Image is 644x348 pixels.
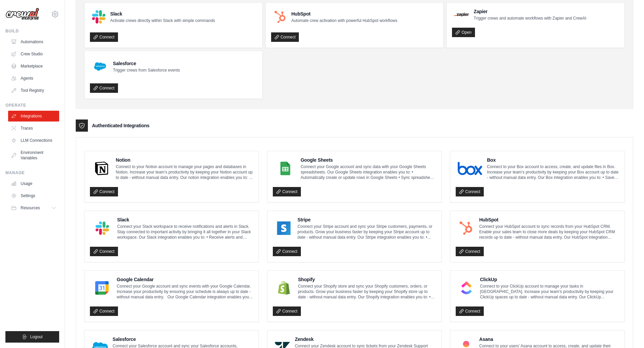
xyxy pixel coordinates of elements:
span: Resources [21,205,40,211]
span: Logout [30,334,43,340]
h4: Notion [116,157,254,163]
a: Connect [271,32,299,42]
a: Connect [273,306,301,316]
a: Automations [8,36,59,47]
a: Integrations [8,111,59,122]
button: Resources [8,203,59,213]
a: Connect [90,187,118,196]
img: Stripe Logo [275,221,293,235]
h4: Slack [110,10,215,17]
h4: Salesforce [113,60,180,67]
div: Build [5,28,59,34]
a: Connect [456,306,484,316]
p: Activate crews directly within Slack with simple commands [110,18,215,23]
a: Traces [8,123,59,134]
div: Manage [5,170,59,176]
h3: Authenticated Integrations [92,122,149,129]
p: Connect to your Box account to access, create, and update files in Box. Increase your team’s prod... [487,164,619,180]
a: Connect [90,247,118,256]
h4: Salesforce [113,336,253,343]
p: Connect to your ClickUp account to manage your tasks in [GEOGRAPHIC_DATA]. Increase your team’s p... [480,284,619,300]
p: Trigger crews from Salesforce events [113,68,180,73]
img: Shopify Logo [275,281,293,295]
p: Connect your Google account and sync data with your Google Sheets spreadsheets. Our Google Sheets... [301,164,436,180]
p: Connect your Google account and sync events with your Google Calendar. Increase your productivity... [117,284,253,300]
img: HubSpot Logo [273,10,287,24]
p: Trigger crews and automate workflows with Zapier and CrewAI [474,16,586,21]
img: Notion Logo [92,162,111,175]
img: HubSpot Logo [458,221,474,235]
img: Slack Logo [92,10,105,24]
a: Connect [456,247,484,256]
p: Connect your Shopify store and sync your Shopify customers, orders, or products. Grow your busine... [298,284,436,300]
a: Connect [90,32,118,42]
a: Marketplace [8,61,59,72]
a: Crew Studio [8,49,59,59]
h4: Stripe [297,216,436,223]
a: Connect [456,187,484,196]
p: Connect your Slack workspace to receive notifications and alerts in Slack. Stay connected to impo... [117,224,253,240]
img: Logo [5,8,39,21]
h4: Box [487,157,619,163]
button: Logout [5,331,59,343]
a: Agents [8,73,59,84]
a: Usage [8,178,59,189]
a: Connect [273,247,301,256]
img: Salesforce Logo [92,58,108,75]
h4: Google Calendar [117,276,253,283]
h4: HubSpot [291,10,397,17]
img: ClickUp Logo [458,281,475,295]
p: Automate crew activation with powerful HubSpot workflows [291,18,397,23]
h4: Slack [117,216,253,223]
a: Settings [8,190,59,201]
h4: ClickUp [480,276,619,283]
h4: HubSpot [479,216,619,223]
a: Open [452,28,475,37]
img: Box Logo [458,162,482,175]
img: Google Sheets Logo [275,162,296,175]
a: LLM Connections [8,135,59,146]
h4: Zendesk [295,336,436,343]
a: Connect [273,187,301,196]
img: Zapier Logo [454,12,469,17]
a: Environment Variables [8,147,59,163]
a: Connect [90,306,118,316]
h4: Google Sheets [301,157,436,163]
img: Google Calendar Logo [92,281,112,295]
p: Connect to your Notion account to manage your pages and databases in Notion. Increase your team’s... [116,164,254,180]
h4: Asana [479,336,619,343]
a: Connect [90,83,118,93]
p: Connect your Stripe account and sync your Stripe customers, payments, or products. Grow your busi... [297,224,436,240]
a: Tool Registry [8,85,59,96]
p: Connect your HubSpot account to sync records from your HubSpot CRM. Enable your sales team to clo... [479,224,619,240]
h4: Zapier [474,8,586,15]
div: Operate [5,103,59,108]
h4: Shopify [298,276,436,283]
img: Slack Logo [92,221,113,235]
